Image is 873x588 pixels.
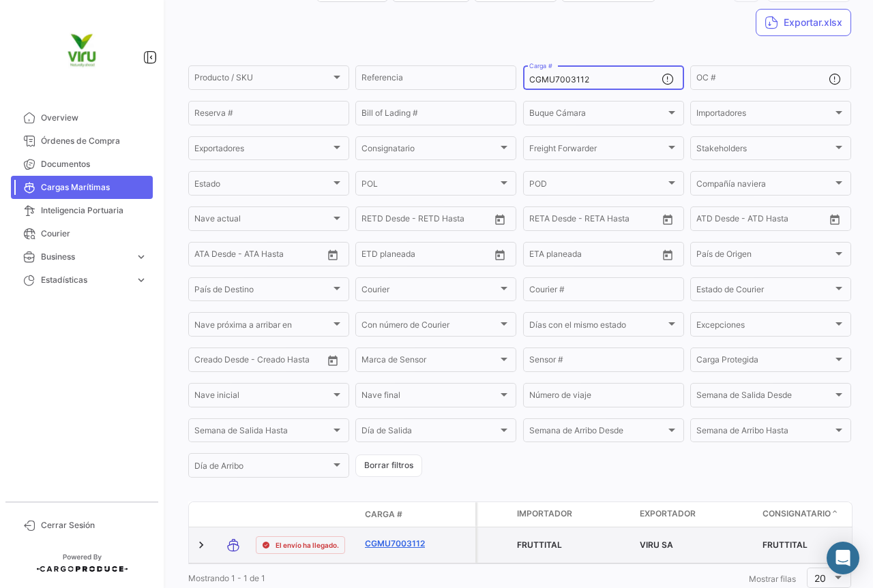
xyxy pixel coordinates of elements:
span: Buque Cámara [529,110,666,120]
button: Open calendar [323,245,343,265]
span: Con número de Courier [361,322,498,332]
button: Borrar filtros [355,454,422,477]
span: Importador [517,508,572,520]
span: Stakeholders [696,146,833,155]
span: Días con el mismo estado [529,322,666,332]
button: Open calendar [657,209,678,230]
span: Órdenes de Compra [41,135,147,147]
button: Open calendar [490,245,510,265]
span: Exportador [640,508,696,520]
span: Consignatario [361,146,498,155]
img: viru.png [48,16,116,84]
input: Desde [529,251,554,261]
a: Órdenes de Compra [11,129,153,153]
span: Consignatario [763,508,831,520]
a: Documentos [11,153,153,176]
span: expand_more [135,251,147,263]
input: Hasta [396,251,457,261]
span: País de Destino [194,287,331,296]
span: Overview [41,112,147,124]
datatable-header-cell: Póliza [441,509,475,520]
div: Abrir Intercom Messenger [827,542,859,574]
span: Mostrar filas [749,574,796,584]
datatable-header-cell: Modo de Transporte [216,509,250,520]
span: Carga Protegida [696,357,833,367]
a: Inteligencia Portuaria [11,199,153,222]
datatable-header-cell: Estado de Envio [250,509,359,520]
span: País de Origen [696,251,833,261]
input: ATA Desde [194,251,236,261]
span: Nave inicial [194,392,331,402]
span: Courier [41,228,147,240]
button: Exportar.xlsx [756,9,851,36]
span: Cargas Marítimas [41,181,147,194]
span: Exportadores [194,146,331,155]
input: Desde [361,251,386,261]
button: Open calendar [490,209,510,230]
a: Cargas Marítimas [11,176,153,199]
span: Mostrando 1 - 1 de 1 [188,573,265,583]
span: Día de Arribo [194,463,331,473]
span: Documentos [41,158,147,170]
a: Expand/Collapse Row [194,538,208,552]
datatable-header-cell: Carga Protegida [477,502,512,527]
span: Producto / SKU [194,75,331,84]
span: FRUTTITAL [763,540,808,550]
span: Estado [194,181,331,190]
input: Hasta [563,251,625,261]
datatable-header-cell: Exportador [634,502,757,527]
input: Desde [361,216,386,226]
span: Semana de Salida Desde [696,392,833,402]
span: Excepciones [696,322,833,332]
input: Hasta [396,216,457,226]
a: Courier [11,222,153,245]
button: Open calendar [323,350,343,371]
span: Inteligencia Portuaria [41,204,147,217]
a: CGMU7003112 [365,538,436,550]
a: Overview [11,106,153,129]
datatable-header-cell: Carga # [359,503,441,526]
span: Día de Salida [361,428,498,437]
span: Compañía naviera [696,181,833,190]
span: Semana de Salida Hasta [194,428,331,437]
input: Creado Desde [194,357,249,367]
span: Estadísticas [41,274,130,286]
input: ATA Hasta [246,251,307,261]
span: expand_more [135,274,147,286]
span: Business [41,251,130,263]
span: Nave próxima a arribar en [194,322,331,332]
input: Desde [529,216,554,226]
input: Creado Hasta [258,357,320,367]
span: Marca de Sensor [361,357,498,367]
button: Open calendar [825,209,845,230]
input: Hasta [563,216,625,226]
span: POL [361,181,498,190]
span: FRUTTITAL [517,540,562,550]
span: Semana de Arribo Desde [529,428,666,437]
span: Nave final [361,392,498,402]
input: ATD Hasta [749,216,810,226]
datatable-header-cell: Importador [512,502,634,527]
span: 20 [814,572,826,584]
span: Importadores [696,110,833,120]
span: Estado de Courier [696,287,833,296]
button: Open calendar [657,245,678,265]
span: Freight Forwarder [529,146,666,155]
span: El envío ha llegado. [276,540,339,551]
span: Semana de Arribo Hasta [696,428,833,437]
input: ATD Desde [696,216,739,226]
span: POD [529,181,666,190]
span: VIRU SA [640,540,673,550]
span: Courier [361,287,498,296]
span: Carga # [365,508,402,521]
span: Nave actual [194,216,331,226]
span: Cerrar Sesión [41,519,147,531]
